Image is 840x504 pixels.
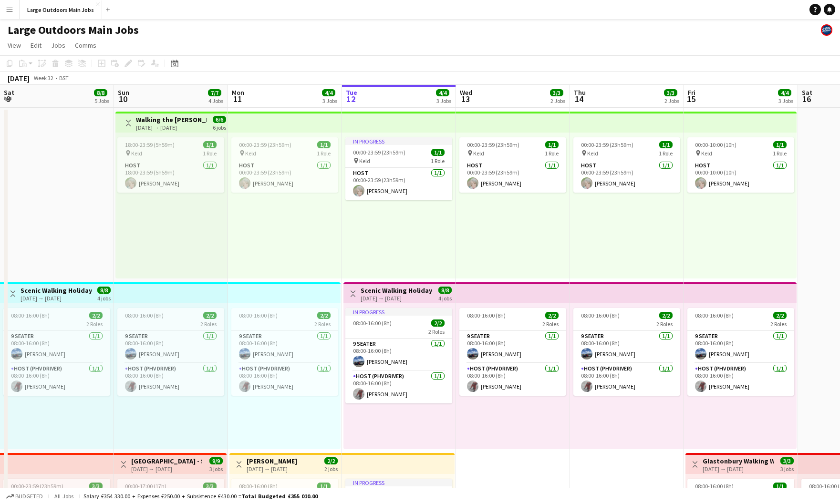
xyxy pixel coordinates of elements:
[52,493,75,500] span: All jobs
[346,88,357,97] span: Tue
[21,286,92,295] h3: Scenic Walking Holiday - Exploring the Giant's Causeway
[703,457,774,465] h3: Glastonbury Walking Weekend - Explore Myths & Legends
[459,331,566,363] app-card-role: 9 Seater1/108:00-16:00 (8h)[PERSON_NAME]
[686,93,695,104] span: 15
[117,363,224,396] app-card-role: Host (PHV Driver)1/108:00-16:00 (8h)[PERSON_NAME]
[245,150,256,157] span: Keld
[361,295,432,302] div: [DATE] → [DATE]
[459,137,566,193] div: 00:00-23:59 (23h59m)1/1 Keld1 RoleHost1/100:00-23:59 (23h59m)[PERSON_NAME]
[353,149,405,156] span: 00:00-23:59 (23h59m)
[687,331,794,363] app-card-role: 9 Seater1/108:00-16:00 (8h)[PERSON_NAME]
[125,141,175,148] span: 18:00-23:59 (5h59m)
[208,97,223,104] div: 4 Jobs
[800,93,812,104] span: 16
[136,115,207,124] h3: Walking the [PERSON_NAME] Way - [GEOGRAPHIC_DATA]
[11,483,63,490] span: 00:00-23:59 (23h59m)
[345,308,452,403] app-job-card: In progress08:00-16:00 (8h)2/22 Roles9 Seater1/108:00-16:00 (8h)[PERSON_NAME]Host (PHV Driver)1/1...
[545,312,559,319] span: 2/2
[431,319,445,327] span: 2/2
[8,41,21,50] span: View
[802,88,812,97] span: Sat
[31,41,41,50] span: Edit
[317,141,331,148] span: 1/1
[695,483,734,490] span: 08:00-16:00 (8h)
[431,149,445,156] span: 1/1
[231,308,338,396] app-job-card: 08:00-16:00 (8h)2/22 Roles9 Seater1/108:00-16:00 (8h)[PERSON_NAME]Host (PHV Driver)1/108:00-16:00...
[353,319,392,327] span: 08:00-16:00 (8h)
[574,88,586,97] span: Thu
[459,160,566,193] app-card-role: Host1/100:00-23:59 (23h59m)[PERSON_NAME]
[573,308,680,396] app-job-card: 08:00-16:00 (8h)2/22 Roles9 Seater1/108:00-16:00 (8h)[PERSON_NAME]Host (PHV Driver)1/108:00-16:00...
[324,457,338,464] span: 2/2
[664,89,677,96] span: 3/3
[125,312,164,319] span: 08:00-16:00 (8h)
[94,89,107,96] span: 8/8
[773,483,787,490] span: 1/1
[572,93,586,104] span: 14
[51,41,65,50] span: Jobs
[436,97,451,104] div: 3 Jobs
[94,97,109,104] div: 5 Jobs
[345,137,452,145] div: In progress
[687,137,794,193] div: 00:00-10:00 (10h)1/1 Keld1 RoleHost1/100:00-10:00 (10h)[PERSON_NAME]
[83,493,318,500] div: Salary £354 330.00 + Expenses £250.00 + Subsistence £430.00 =
[209,464,223,473] div: 3 jobs
[687,363,794,396] app-card-role: Host (PHV Driver)1/108:00-16:00 (8h)[PERSON_NAME]
[231,363,338,396] app-card-role: Host (PHV Driver)1/108:00-16:00 (8h)[PERSON_NAME]
[8,73,30,83] div: [DATE]
[345,339,452,371] app-card-role: 9 Seater1/108:00-16:00 (8h)[PERSON_NAME]
[59,74,69,82] div: BST
[97,294,111,302] div: 4 jobs
[47,39,69,51] a: Jobs
[117,331,224,363] app-card-role: 9 Seater1/108:00-16:00 (8h)[PERSON_NAME]
[89,312,103,319] span: 2/2
[2,93,14,104] span: 9
[688,88,695,97] span: Fri
[345,168,452,200] app-card-role: Host1/100:00-23:59 (23h59m)[PERSON_NAME]
[573,137,680,193] app-job-card: 00:00-23:59 (23h59m)1/1 Keld1 RoleHost1/100:00-23:59 (23h59m)[PERSON_NAME]
[703,465,774,473] div: [DATE] → [DATE]
[317,150,331,157] span: 1 Role
[117,137,224,193] div: 18:00-23:59 (5h59m)1/1 Keld1 RoleHost1/118:00-23:59 (5h59m)[PERSON_NAME]
[3,308,110,396] app-job-card: 08:00-16:00 (8h)2/22 Roles9 Seater1/108:00-16:00 (8h)[PERSON_NAME]Host (PHV Driver)1/108:00-16:00...
[581,141,633,148] span: 00:00-23:59 (23h59m)
[247,465,297,473] div: [DATE] → [DATE]
[5,491,44,502] button: Budgeted
[460,88,472,97] span: Wed
[117,160,224,193] app-card-role: Host1/118:00-23:59 (5h59m)[PERSON_NAME]
[573,331,680,363] app-card-role: 9 Seater1/108:00-16:00 (8h)[PERSON_NAME]
[4,39,25,51] a: View
[545,141,559,148] span: 1/1
[213,123,226,131] div: 6 jobs
[659,141,673,148] span: 1/1
[573,160,680,193] app-card-role: Host1/100:00-23:59 (23h59m)[PERSON_NAME]
[542,320,559,328] span: 2 Roles
[361,286,432,295] h3: Scenic Walking Holiday - Exploring the Giant's Causeway
[8,23,139,37] h1: Large Outdoors Main Jobs
[125,483,166,490] span: 00:00-17:00 (17h)
[773,141,787,148] span: 1/1
[345,371,452,403] app-card-role: Host (PHV Driver)1/108:00-16:00 (8h)[PERSON_NAME]
[203,141,217,148] span: 1/1
[317,312,331,319] span: 2/2
[15,493,43,500] span: Budgeted
[687,160,794,193] app-card-role: Host1/100:00-10:00 (10h)[PERSON_NAME]
[241,493,318,500] span: Total Budgeted £355 010.00
[664,97,679,104] div: 2 Jobs
[11,312,50,319] span: 08:00-16:00 (8h)
[136,124,207,131] div: [DATE] → [DATE]
[203,150,217,157] span: 1 Role
[247,457,297,465] h3: [PERSON_NAME]
[573,363,680,396] app-card-role: Host (PHV Driver)1/108:00-16:00 (8h)[PERSON_NAME]
[86,320,103,328] span: 2 Roles
[75,41,96,50] span: Comms
[203,312,217,319] span: 2/2
[317,483,331,490] span: 1/1
[345,137,452,200] app-job-card: In progress00:00-23:59 (23h59m)1/1 Keld1 RoleHost1/100:00-23:59 (23h59m)[PERSON_NAME]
